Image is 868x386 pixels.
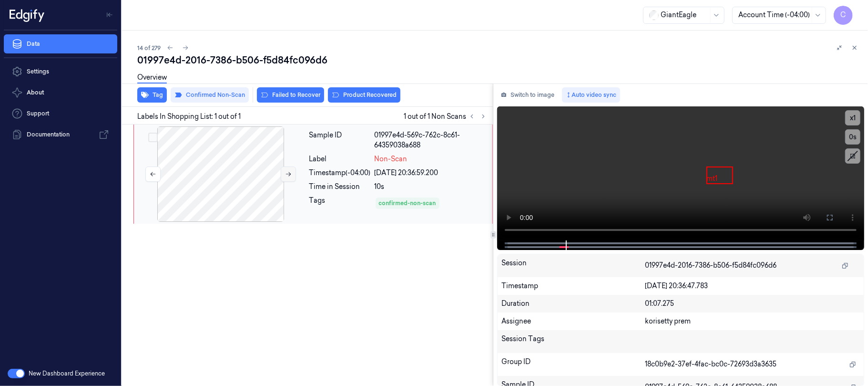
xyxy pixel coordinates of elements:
button: Switch to image [497,87,558,103]
span: 14 of 279 [137,44,161,52]
button: x1 [845,110,860,125]
div: 10s [375,182,487,192]
button: Product Recovered [328,87,400,103]
div: Sample ID [309,130,371,150]
div: Duration [501,299,645,309]
div: Session Tags [501,334,645,349]
div: 01997e4d-569c-762c-8c61-64359038a688 [375,130,487,150]
a: Documentation [4,125,117,144]
div: [DATE] 20:36:59.200 [375,168,487,178]
div: Tags [309,196,371,211]
div: Time in Session [309,182,371,192]
div: 01:07.275 [645,299,860,309]
button: Select row [148,133,158,142]
span: 1 out of 1 Non Scans [404,111,489,122]
button: Tag [137,87,167,103]
a: Support [4,104,117,123]
div: Label [309,154,371,164]
div: confirmed-non-scan [379,199,436,208]
button: C [834,6,853,25]
div: 01997e4d-2016-7386-b506-f5d84fc096d6 [137,53,860,67]
div: Assignee [501,316,645,326]
button: Failed to Recover [257,87,324,103]
span: Labels In Shopping List: 1 out of 1 [137,112,241,122]
span: 01997e4d-2016-7386-b506-f5d84fc096d6 [645,261,776,271]
a: Data [4,34,117,53]
button: About [4,83,117,102]
button: Toggle Navigation [102,7,117,22]
div: Timestamp [501,281,645,291]
span: 18c0b9e2-37ef-4fac-bc0c-72693d3a3635 [645,359,776,369]
a: Overview [137,73,167,83]
button: Confirmed Non-Scan [171,87,249,103]
button: Auto video sync [562,87,620,103]
span: Non-Scan [375,154,408,164]
div: [DATE] 20:36:47.783 [645,281,860,291]
a: Settings [4,62,117,81]
div: Timestamp (-04:00) [309,168,371,178]
div: Session [501,258,645,273]
button: 0s [845,129,860,145]
div: korisetty prem [645,316,860,326]
div: Group ID [501,357,645,372]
